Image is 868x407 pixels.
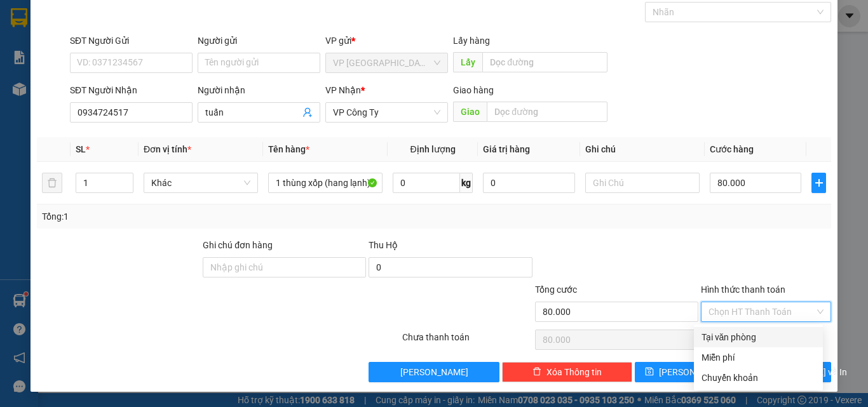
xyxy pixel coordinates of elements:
span: VP Công Ty [333,103,440,122]
button: deleteXóa Thông tin [502,362,632,382]
span: Lấy [453,52,482,72]
span: delete [532,367,541,377]
span: Khác [151,173,250,192]
input: VD: Bàn, Ghế [268,173,383,193]
div: Người gửi [198,34,320,48]
label: Ghi chú đơn hàng [203,240,273,250]
input: Ghi Chú [585,173,700,193]
input: 0 [483,173,574,193]
span: save [645,367,654,377]
span: kg [460,173,473,193]
button: [PERSON_NAME] [369,362,499,382]
div: Chưa thanh toán [401,330,534,352]
input: Ghi chú đơn hàng [203,257,366,277]
input: Dọc đường [487,102,607,122]
span: Định lượng [410,144,455,154]
span: [PERSON_NAME] [400,365,468,379]
button: printer[PERSON_NAME] và In [734,362,831,382]
div: Tổng: 1 [42,210,336,224]
span: Giao hàng [453,85,494,95]
div: SĐT Người Gửi [70,34,193,48]
span: Thu Hộ [369,240,398,250]
button: delete [42,173,62,193]
div: Chuyển khoản [702,371,815,385]
span: Đơn vị tính [144,144,191,154]
button: plus [811,173,826,193]
span: user-add [302,107,313,117]
span: Lấy hàng [453,36,490,46]
span: Cước hàng [710,144,754,154]
th: Ghi chú [580,137,705,162]
input: Dọc đường [482,52,607,72]
span: [PERSON_NAME] [659,365,727,379]
span: SL [76,144,86,154]
span: VP Tân Bình [333,53,440,72]
span: Xóa Thông tin [546,365,602,379]
label: Hình thức thanh toán [701,284,785,295]
div: Tại văn phòng [702,330,815,344]
span: VP Nhận [325,85,361,95]
span: Giá trị hàng [483,144,530,154]
span: Tổng cước [535,284,577,295]
button: save[PERSON_NAME] [635,362,732,382]
div: SĐT Người Nhận [70,83,193,97]
div: Miễn phí [702,350,815,364]
span: Tên hàng [268,144,309,154]
div: Người nhận [198,83,320,97]
div: VP gửi [325,34,448,48]
span: Giao [453,102,487,122]
span: plus [812,178,825,188]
